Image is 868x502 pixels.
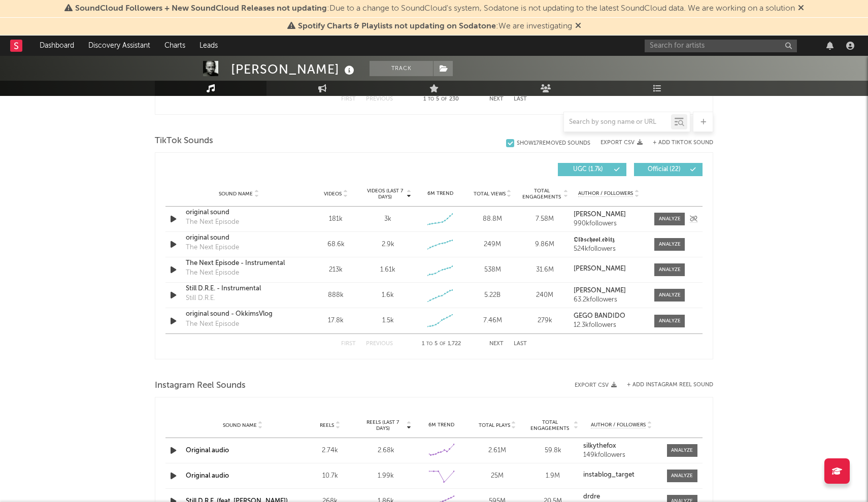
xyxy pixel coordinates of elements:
[312,290,359,300] div: 888k
[472,446,523,456] div: 2.61M
[600,140,643,146] button: Export CSV
[574,211,626,218] strong: [PERSON_NAME]
[366,96,393,102] button: Previous
[186,319,239,329] div: The Next Episode
[186,243,239,253] div: The Next Episode
[155,380,246,392] span: Instagram Reel Sounds
[380,265,395,275] div: 1.61k
[192,36,225,56] a: Leads
[298,22,572,30] span: : We are investigating
[360,471,411,481] div: 1.99k
[81,36,157,56] a: Discovery Assistant
[514,96,527,102] button: Last
[186,208,292,218] a: original sound
[528,446,579,456] div: 59.8k
[75,5,795,13] span: : Due to a change to SoundCloud's system, Sodatone is not updating to the latest SoundCloud data....
[417,190,464,197] div: 6M Trend
[469,265,516,275] div: 538M
[305,446,355,456] div: 2.74k
[653,140,713,146] button: + Add TikTok Sound
[312,265,359,275] div: 213k
[574,287,644,294] a: [PERSON_NAME]
[634,163,703,176] button: Official(22)
[320,422,334,428] span: Reels
[574,211,644,218] a: [PERSON_NAME]
[426,342,432,346] span: to
[32,36,81,56] a: Dashboard
[574,287,626,294] strong: [PERSON_NAME]
[574,246,644,253] div: 524k followers
[324,191,342,197] span: Videos
[574,237,615,243] strong: 𝕺𝖑𝖉𝖘𝖈𝖍𝖔𝖔𝖑.𝖊𝖉𝖎𝖙𝖟
[186,258,292,269] a: The Next Episode - Instrumental
[574,313,625,319] strong: GEGO BANDIDO
[75,5,327,13] span: SoundCloud Followers + New SoundCloud Releases not updating
[528,419,573,431] span: Total Engagements
[155,135,213,147] span: TikTok Sounds
[428,97,434,102] span: to
[574,296,644,304] div: 63.2k followers
[440,342,446,346] span: of
[583,452,659,459] div: 149k followers
[223,422,257,428] span: Sound Name
[186,284,292,294] a: Still D.R.E. - Instrumental
[521,240,569,250] div: 9.86M
[617,382,713,388] div: + Add Instagram Reel Sound
[186,217,239,227] div: The Next Episode
[186,233,292,243] a: original sound
[564,118,671,126] input: Search by song name or URL
[575,382,617,388] button: Export CSV
[583,443,659,450] a: silkythefox
[514,341,527,347] button: Last
[366,341,393,347] button: Previous
[305,471,355,481] div: 10.7k
[157,36,192,56] a: Charts
[186,293,215,304] div: Still D.R.E.
[469,240,516,250] div: 249M
[416,421,467,429] div: 6M Trend
[382,316,394,326] div: 1.5k
[364,188,406,200] span: Videos (last 7 days)
[521,265,569,275] div: 31.6M
[312,214,359,224] div: 181k
[186,473,229,479] a: Original audio
[341,96,356,102] button: First
[643,140,713,146] button: + Add TikTok Sound
[469,316,516,326] div: 7.46M
[382,240,394,250] div: 2.9k
[578,190,633,197] span: Author / Followers
[469,214,516,224] div: 88.8M
[474,191,506,197] span: Total Views
[558,163,626,176] button: UGC(1.7k)
[574,322,644,329] div: 12.3k followers
[489,96,504,102] button: Next
[517,140,590,147] div: Show 17 Removed Sounds
[627,382,713,388] button: + Add Instagram Reel Sound
[528,471,579,481] div: 1.9M
[583,472,635,478] strong: instablog_target
[312,240,359,250] div: 68.6k
[413,338,469,350] div: 1 5 1,722
[186,309,292,319] a: original sound - OkkimsVlog
[413,93,469,106] div: 1 5 230
[583,472,659,479] a: instablog_target
[521,290,569,300] div: 240M
[370,61,433,76] button: Track
[231,61,357,78] div: [PERSON_NAME]
[472,471,523,481] div: 25M
[591,422,646,428] span: Author / Followers
[341,341,356,347] button: First
[645,40,797,52] input: Search for artists
[574,265,626,272] strong: [PERSON_NAME]
[384,214,391,224] div: 3k
[521,316,569,326] div: 279k
[298,22,496,30] span: Spotify Charts & Playlists not updating on Sodatone
[360,446,411,456] div: 2.68k
[219,191,253,197] span: Sound Name
[575,22,581,30] span: Dismiss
